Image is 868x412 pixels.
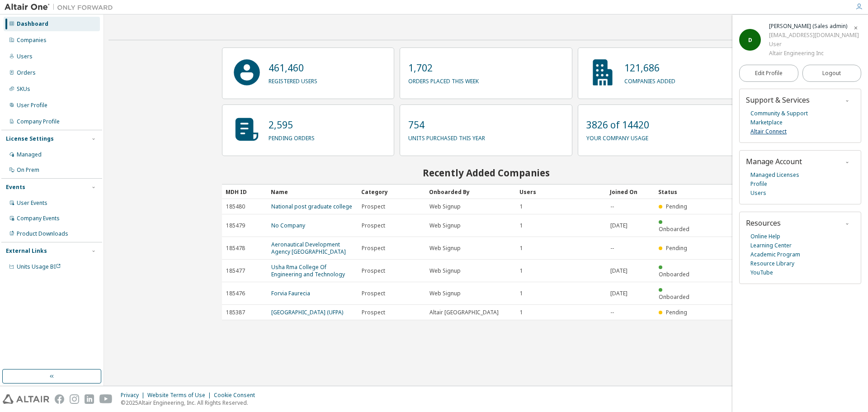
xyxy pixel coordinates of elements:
[739,65,798,82] a: Edit Profile
[271,185,354,199] div: Name
[659,293,689,301] span: Onboarded
[520,203,523,210] span: 1
[55,394,64,404] img: facebook.svg
[610,222,627,229] span: [DATE]
[610,290,627,297] span: [DATE]
[750,170,799,180] a: Managed Licenses
[269,118,315,132] p: 2,595
[586,132,649,142] p: your company usage
[271,289,310,297] a: Forvia Faurecia
[658,185,696,199] div: Status
[269,75,317,85] p: registered users
[429,290,461,297] span: Web Signup
[226,222,245,229] span: 185479
[147,392,214,399] div: Website Terms of Use
[3,394,49,404] img: altair_logo.svg
[408,118,485,132] p: 754
[750,241,792,250] a: Learning Center
[17,199,47,207] div: User Events
[17,20,48,28] div: Dashboard
[408,132,485,142] p: units purchased this year
[659,270,689,278] span: Onboarded
[121,392,147,399] div: Privacy
[226,267,245,275] span: 185477
[666,244,687,252] span: Pending
[17,118,60,125] div: Company Profile
[769,22,859,31] div: David Roccaforte (Sales admin)
[17,85,30,93] div: SKUs
[666,203,687,210] span: Pending
[746,95,810,105] span: Support & Services
[362,203,385,210] span: Prospect
[429,267,461,275] span: Web Signup
[822,69,841,78] span: Logout
[271,263,345,278] a: Usha Rma College Of Engineering and Technology
[666,308,687,316] span: Pending
[362,222,385,229] span: Prospect
[748,36,752,44] span: D
[586,118,649,132] p: 3826 of 14420
[222,167,750,179] h2: Recently Added Companies
[99,394,113,404] img: youtube.svg
[429,245,461,252] span: Web Signup
[624,61,675,75] p: 121,686
[121,399,260,407] p: © 2025 Altair Engineering, Inc. All Rights Reserved.
[17,69,36,76] div: Orders
[85,394,94,404] img: linkedin.svg
[750,259,794,268] a: Resource Library
[750,180,767,189] a: Profile
[269,61,317,75] p: 461,460
[226,309,245,316] span: 185387
[520,245,523,252] span: 1
[17,215,60,222] div: Company Events
[214,392,260,399] div: Cookie Consent
[750,118,783,127] a: Marketplace
[769,31,859,40] div: [EMAIL_ADDRESS][DOMAIN_NAME]
[17,37,47,44] div: Companies
[659,225,689,233] span: Onboarded
[226,245,245,252] span: 185478
[226,290,245,297] span: 185476
[271,241,346,256] a: Aeronautical Development Agency [GEOGRAPHIC_DATA]
[362,309,385,316] span: Prospect
[429,309,499,316] span: Altair [GEOGRAPHIC_DATA]
[408,61,479,75] p: 1,702
[610,245,614,252] span: --
[361,185,422,199] div: Category
[802,65,862,82] button: Logout
[17,166,39,174] div: On Prem
[269,132,315,142] p: pending orders
[6,247,47,255] div: External Links
[429,222,461,229] span: Web Signup
[610,203,614,210] span: --
[624,75,675,85] p: companies added
[750,268,773,277] a: YouTube
[750,232,780,241] a: Online Help
[6,184,25,191] div: Events
[429,185,512,199] div: Onboarded By
[362,267,385,275] span: Prospect
[271,222,305,229] a: No Company
[271,203,352,210] a: National post graduate college
[362,245,385,252] span: Prospect
[17,230,68,237] div: Product Downloads
[17,263,61,270] span: Units Usage BI
[226,203,245,210] span: 185480
[5,3,118,12] img: Altair One
[6,135,54,142] div: License Settings
[746,218,781,228] span: Resources
[271,308,343,316] a: [GEOGRAPHIC_DATA] (UFPA)
[17,151,42,158] div: Managed
[610,267,627,275] span: [DATE]
[750,250,800,259] a: Academic Program
[520,309,523,316] span: 1
[769,40,859,49] div: User
[750,189,766,198] a: Users
[750,127,787,136] a: Altair Connect
[17,53,33,60] div: Users
[746,156,802,166] span: Manage Account
[755,70,783,77] span: Edit Profile
[610,309,614,316] span: --
[610,185,651,199] div: Joined On
[429,203,461,210] span: Web Signup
